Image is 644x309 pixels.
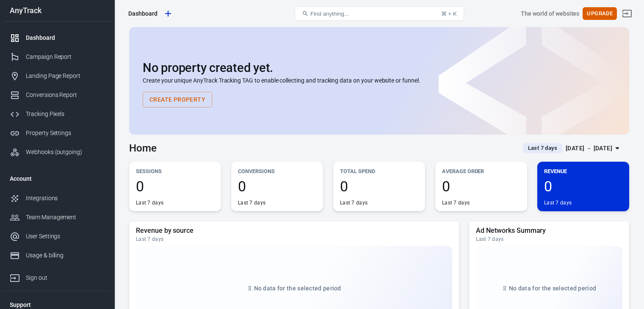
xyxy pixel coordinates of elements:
[544,179,622,193] span: 0
[583,7,617,20] button: Upgrade
[136,226,452,235] h5: Revenue by source
[26,91,105,99] div: Conversions Report
[3,124,111,143] a: Property Settings
[143,76,616,85] p: Create your unique AnyTrack Tracking TAG to enable collecting and tracking data on your website o...
[3,105,111,124] a: Tracking Pixels
[340,179,418,193] span: 0
[143,92,212,108] button: Create Property
[441,11,457,17] div: ⌘ + K
[26,194,105,203] div: Integrations
[254,285,341,292] span: No data for the selected period
[161,6,175,21] a: Create new property
[3,66,111,86] a: Landing Page Report
[26,273,105,282] div: Sign out
[3,168,111,189] li: Account
[238,167,316,176] p: Conversions
[136,167,214,176] p: Sessions
[3,189,111,208] a: Integrations
[26,251,105,260] div: Usage & billing
[26,213,105,222] div: Team Management
[3,143,111,162] a: Webhooks (outgoing)
[128,9,158,18] div: Dashboard
[26,129,105,138] div: Property Settings
[544,167,622,176] p: Revenue
[26,148,105,157] div: Webhooks (outgoing)
[26,52,105,61] div: Campaign Report
[525,144,561,152] span: Last 7 days
[476,236,622,243] div: Last 7 days
[26,33,105,42] div: Dashboard
[3,86,111,105] a: Conversions Report
[136,236,452,243] div: Last 7 days
[238,179,316,193] span: 0
[310,11,349,17] span: Find anything...
[3,28,111,47] a: Dashboard
[340,167,418,176] p: Total Spend
[136,179,214,193] span: 0
[476,226,622,235] h5: Ad Networks Summary
[3,227,111,246] a: User Settings
[544,199,572,206] div: Last 7 days
[3,47,111,66] a: Campaign Report
[566,143,612,154] div: [DATE] － [DATE]
[509,285,596,292] span: No data for the selected period
[3,208,111,227] a: Team Management
[3,265,111,287] a: Sign out
[26,110,105,119] div: Tracking Pixels
[295,6,464,21] button: Find anything...⌘ + K
[516,141,629,155] button: Last 7 days[DATE] － [DATE]
[26,232,105,241] div: User Settings
[129,142,157,154] h3: Home
[3,7,111,14] div: AnyTrack
[26,72,105,80] div: Landing Page Report
[617,3,637,24] a: Sign out
[442,167,520,176] p: Average Order
[143,61,616,74] h2: No property created yet.
[3,246,111,265] a: Usage & billing
[521,9,579,18] div: Account id: ET3vQZHZ
[442,179,520,193] span: 0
